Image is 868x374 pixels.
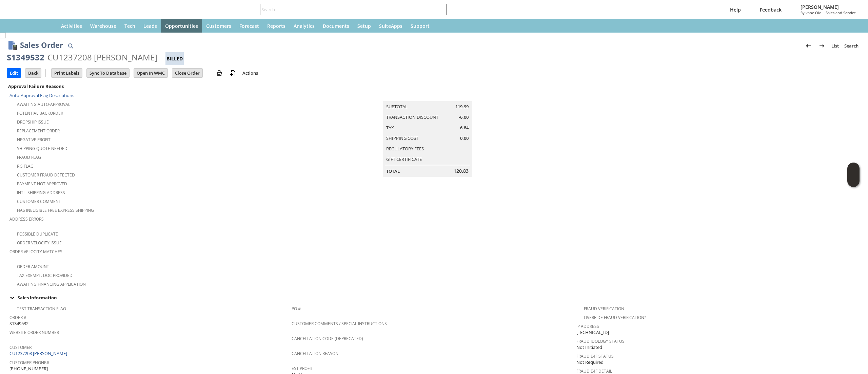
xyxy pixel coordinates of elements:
[240,70,261,76] a: Actions
[294,23,315,29] span: Analytics
[20,39,63,51] h1: Sales Order
[576,329,609,336] span: [TECHNICAL_ID]
[292,366,313,371] a: Est Profit
[12,22,20,30] svg: Recent Records
[215,69,223,77] img: print.svg
[290,19,319,33] a: Analytics
[17,137,51,143] a: Negative Profit
[847,163,860,187] iframe: Click here to launch Oracle Guided Learning Help Panel
[9,320,28,327] span: S1349532
[386,135,418,141] a: Shipping Cost
[804,42,812,50] img: Previous
[17,273,73,278] a: Tax Exempt. Doc Provided
[383,90,472,101] caption: Summary
[847,175,860,187] span: Oracle Guided Learning Widget. To move around, please hold and drag
[66,42,75,50] img: Quick Find
[61,23,82,29] span: Activities
[165,52,184,65] div: Billed
[124,23,135,29] span: Tech
[801,10,822,15] span: Sylvane Old
[730,6,741,13] span: Help
[386,104,408,110] a: Subtotal
[9,360,49,366] a: Customer Phone#
[7,82,289,91] div: Approval Failure Reasons
[17,163,34,169] a: RIS flag
[584,306,624,312] a: Fraud Verification
[357,23,371,29] span: Setup
[386,168,400,174] a: Total
[407,19,434,33] a: Support
[17,231,58,237] a: Possible Duplicate
[584,315,646,320] a: Override Fraud Verification?
[8,19,24,33] a: Recent Records
[9,216,44,222] a: Address Errors
[239,23,259,29] span: Forecast
[263,19,290,33] a: Reports
[17,306,66,312] a: Test Transaction Flag
[7,293,861,302] td: Sales Information
[17,172,75,178] a: Customer Fraud Detected
[379,23,402,29] span: SuiteApps
[17,128,60,134] a: Replacement Order
[386,146,424,152] a: Regulatory Fees
[460,135,469,142] span: 0.00
[17,110,63,116] a: Potential Backorder
[823,10,824,15] span: -
[9,315,26,320] a: Order #
[267,23,285,29] span: Reports
[202,19,235,33] a: Customers
[17,119,49,125] a: Dropship Issue
[260,5,437,14] input: Search
[7,69,21,77] input: Edit
[17,281,86,287] a: Awaiting Financing Application
[386,114,438,120] a: Transaction Discount
[375,19,407,33] a: SuiteApps
[454,168,469,174] span: 120.83
[292,321,387,326] a: Customer Comments / Special Instructions
[206,23,231,29] span: Customers
[576,359,604,366] span: Not Required
[143,23,157,29] span: Leads
[229,69,237,77] img: add-record.svg
[576,368,612,374] a: Fraud E4F Detail
[9,249,62,255] a: Order Velocity Matches
[386,125,394,131] a: Tax
[801,4,856,10] span: [PERSON_NAME]
[437,5,445,14] svg: Search
[7,293,859,302] div: Sales Information
[576,353,614,359] a: Fraud E4F Status
[161,19,202,33] a: Opportunities
[459,114,469,120] span: -6.00
[9,92,74,98] a: Auto-Approval Flag Descriptions
[24,19,41,33] div: Shortcuts
[41,19,57,33] a: Home
[25,69,41,77] input: Back
[292,306,301,312] a: PO #
[576,338,625,344] a: Fraud Idology Status
[17,264,49,269] a: Order Amount
[760,6,782,13] span: Feedback
[45,22,53,30] svg: Home
[411,23,430,29] span: Support
[9,366,48,372] span: [PHONE_NUMBER]
[818,42,826,50] img: Next
[235,19,263,33] a: Forecast
[57,19,86,33] a: Activities
[576,344,602,351] span: Not Initiated
[842,40,861,51] a: Search
[829,40,842,51] a: List
[386,156,422,162] a: Gift Certificate
[576,323,599,329] a: IP Address
[455,104,469,110] span: 119.99
[17,181,67,187] a: Payment not approved
[292,351,338,356] a: Cancellation Reason
[86,19,120,33] a: Warehouse
[17,240,62,246] a: Order Velocity Issue
[87,69,129,77] input: Sync To Database
[17,101,70,107] a: Awaiting Auto-Approval
[134,69,167,77] input: Open In WMC
[323,23,349,29] span: Documents
[172,69,202,77] input: Close Order
[17,207,94,213] a: Has Ineligible Free Express Shipping
[90,23,116,29] span: Warehouse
